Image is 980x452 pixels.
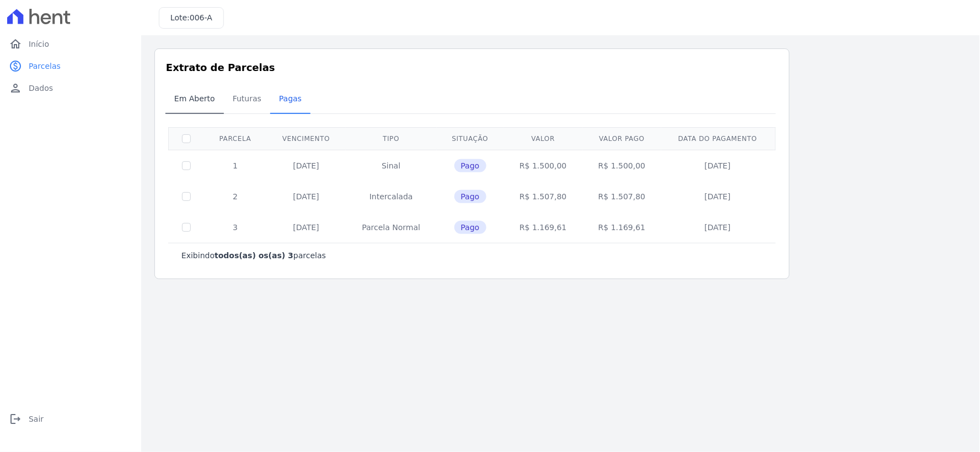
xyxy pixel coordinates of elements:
[182,192,191,201] input: Só é possível selecionar pagamentos em aberto
[266,127,346,150] th: Vencimento
[504,181,583,212] td: R$ 1.507,80
[29,83,53,94] span: Dados
[582,150,661,181] td: R$ 1.500,00
[204,181,266,212] td: 2
[165,85,224,114] a: Em Aberto
[266,212,346,243] td: [DATE]
[346,150,437,181] td: Sinal
[204,212,266,243] td: 3
[272,88,308,110] span: Pagas
[9,81,22,95] i: person
[224,85,270,114] a: Futuras
[266,181,346,212] td: [DATE]
[504,150,583,181] td: R$ 1.500,00
[582,181,661,212] td: R$ 1.507,80
[181,250,326,261] p: Exibindo parcelas
[346,127,437,150] th: Tipo
[454,221,486,234] span: Pago
[661,181,774,212] td: [DATE]
[226,88,268,110] span: Futuras
[29,61,61,72] span: Parcelas
[346,181,437,212] td: Intercalada
[661,127,774,150] th: Data do pagamento
[182,161,191,170] input: Só é possível selecionar pagamentos em aberto
[454,190,486,203] span: Pago
[170,12,212,24] h3: Lote:
[4,33,137,55] a: homeInício
[504,212,583,243] td: R$ 1.169,61
[204,127,266,150] th: Parcela
[182,223,191,232] input: Só é possível selecionar pagamentos em aberto
[346,212,437,243] td: Parcela Normal
[504,127,583,150] th: Valor
[215,251,293,260] b: todos(as) os(as) 3
[166,60,778,75] h3: Extrato de Parcelas
[266,150,346,181] td: [DATE]
[4,55,137,77] a: paidParcelas
[204,150,266,181] td: 1
[9,37,22,51] i: home
[168,88,222,110] span: Em Aberto
[9,412,22,426] i: logout
[661,212,774,243] td: [DATE]
[29,39,49,50] span: Início
[454,159,486,172] span: Pago
[4,408,137,430] a: logoutSair
[4,77,137,99] a: personDados
[270,85,310,114] a: Pagas
[437,127,504,150] th: Situação
[582,127,661,150] th: Valor pago
[9,59,22,73] i: paid
[190,13,212,22] span: 006-A
[29,413,44,424] span: Sair
[582,212,661,243] td: R$ 1.169,61
[661,150,774,181] td: [DATE]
